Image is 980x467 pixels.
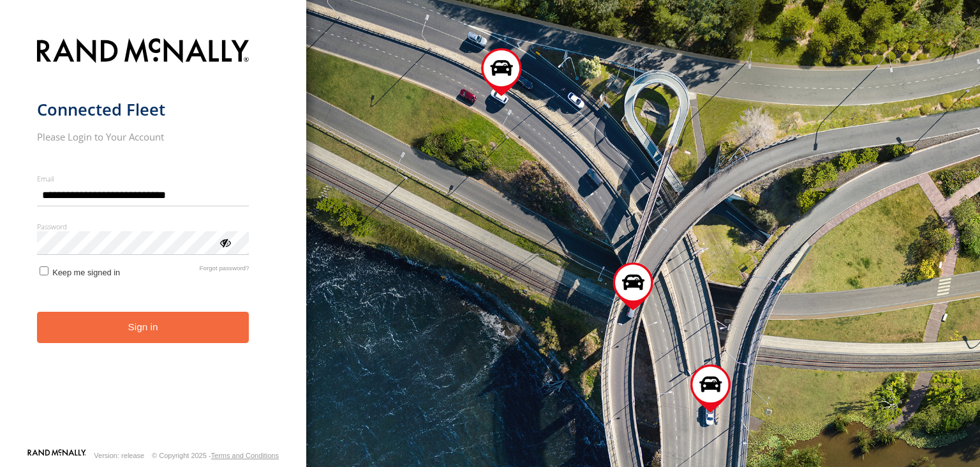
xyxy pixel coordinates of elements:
div: ViewPassword [218,236,231,249]
div: © Copyright 2025 - [152,452,279,459]
a: Terms and Conditions [211,452,279,459]
h2: Please Login to Your Account [37,130,249,143]
h1: Connected Fleet [37,99,249,120]
a: Visit our Website [27,449,86,462]
div: Version: release [94,452,144,459]
span: Keep me signed in [52,268,120,277]
form: main [37,31,270,448]
input: Keep me signed in [40,266,48,275]
img: Rand McNally [37,36,249,68]
label: Email [37,174,249,183]
label: Password [37,222,249,231]
button: Sign in [37,312,249,343]
a: Forgot password? [200,264,249,277]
